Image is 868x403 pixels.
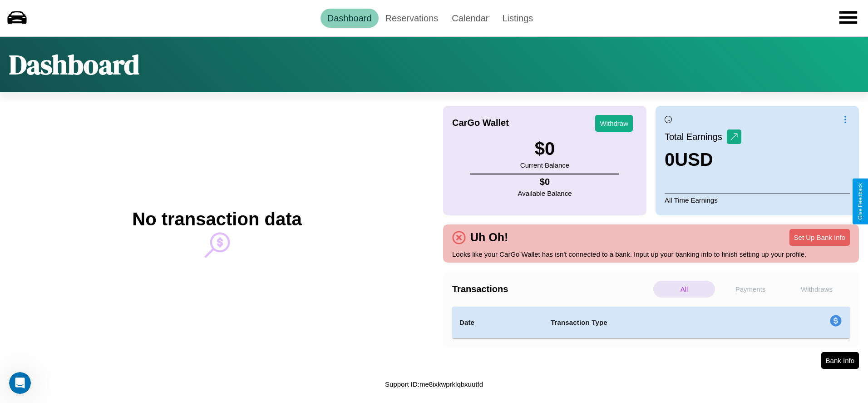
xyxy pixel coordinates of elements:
[518,187,572,199] p: Available Balance
[720,281,781,298] p: Payments
[9,46,139,83] h1: Dashboard
[459,317,536,328] h4: Date
[379,9,445,28] a: Reservations
[9,372,31,394] iframe: Intercom live chat
[466,231,513,244] h4: Uh Oh!
[452,248,850,260] p: Looks like your CarGo Wallet has isn't connected to a bank. Input up your banking info to finish ...
[452,284,651,294] h4: Transactions
[385,378,483,390] p: Support ID: me8ixkwprklqbxuutfd
[821,352,859,369] button: Bank Info
[321,9,379,28] a: Dashboard
[786,281,848,298] p: Withdraws
[495,9,540,28] a: Listings
[452,118,509,128] h4: CarGo Wallet
[518,177,572,187] h4: $ 0
[452,307,850,338] table: simple table
[595,115,633,132] button: Withdraw
[445,9,495,28] a: Calendar
[789,229,850,246] button: Set Up Bank Info
[665,149,741,170] h3: 0 USD
[551,317,756,328] h4: Transaction Type
[653,281,715,298] p: All
[665,129,727,145] p: Total Earnings
[132,209,301,229] h2: No transaction data
[520,159,569,171] p: Current Balance
[665,194,850,206] p: All Time Earnings
[857,183,863,220] div: Give Feedback
[520,139,569,159] h3: $ 0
